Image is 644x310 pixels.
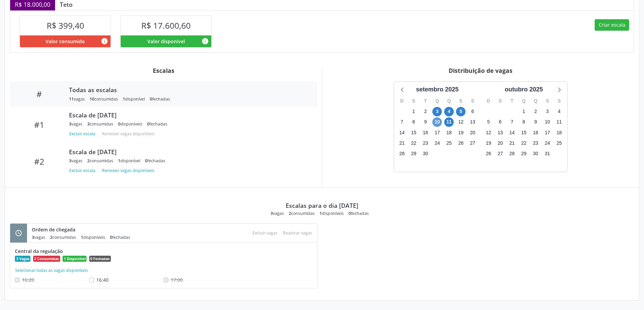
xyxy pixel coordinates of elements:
[456,107,466,116] span: sexta-feira, 5 de setembro de 2025
[22,277,34,283] span: Não é possivel realocar uma vaga consumida
[519,138,528,148] span: quarta-feira, 22 de outubro de 2025
[595,19,629,31] button: Criar escala
[468,138,477,148] span: sábado, 27 de setembro de 2025
[554,107,564,116] span: sábado, 4 de outubro de 2025
[519,128,528,137] span: quarta-feira, 15 de outubro de 2025
[81,234,83,240] span: 1
[531,128,540,137] span: quinta-feira, 16 de outubro de 2025
[420,96,431,106] div: T
[507,117,517,127] span: terça-feira, 7 de outubro de 2025
[494,96,506,106] div: S
[33,256,60,262] span: 2 Consumidas
[141,20,191,31] span: R$ 17.600,60
[15,267,88,274] button: Selecionar todas as vagas disponíveis
[531,117,540,127] span: quinta-feira, 9 de outubro de 2025
[55,1,77,8] div: Teto
[270,210,284,216] div: vagas
[15,89,64,99] div: #
[63,256,87,262] span: 1 Disponível
[69,86,308,93] div: Todas as escalas
[502,85,546,94] div: outubro 2025
[456,128,466,137] span: sexta-feira, 19 de setembro de 2025
[409,149,419,158] span: segunda-feira, 29 de setembro de 2025
[507,138,517,148] span: terça-feira, 21 de outubro de 2025
[110,234,130,240] div: fechadas
[444,107,454,116] span: quinta-feira, 4 de setembro de 2025
[397,128,407,137] span: domingo, 14 de setembro de 2025
[327,67,634,74] div: Distribuição de vagas
[118,158,120,164] span: 1
[421,128,430,137] span: terça-feira, 16 de setembro de 2025
[123,96,145,102] div: disponível
[496,117,505,127] span: segunda-feira, 6 de outubro de 2025
[397,149,407,158] span: domingo, 28 de setembro de 2025
[531,149,540,158] span: quinta-feira, 30 de outubro de 2025
[147,121,149,127] span: 0
[496,138,505,148] span: segunda-feira, 20 de outubro de 2025
[408,96,420,106] div: S
[397,138,407,148] span: domingo, 21 de setembro de 2025
[432,107,442,116] span: quarta-feira, 3 de setembro de 2025
[349,210,369,216] div: fechadas
[250,228,280,237] div: Escolha as vagas para excluir
[554,128,564,137] span: sábado, 18 de outubro de 2025
[421,117,430,127] span: terça-feira, 9 de setembro de 2025
[69,158,82,164] div: vagas
[432,138,442,148] span: quarta-feira, 24 de setembro de 2025
[409,107,419,116] span: segunda-feira, 1 de setembro de 2025
[15,248,312,255] div: Central da regulação
[456,117,466,127] span: sexta-feira, 12 de setembro de 2025
[90,96,118,102] div: consumidas
[421,138,430,148] span: terça-feira, 23 de setembro de 2025
[46,38,85,45] span: Valor consumido
[531,138,540,148] span: quinta-feira, 23 de outubro de 2025
[484,117,493,127] span: domingo, 5 de outubro de 2025
[543,107,552,116] span: sexta-feira, 3 de outubro de 2025
[506,96,518,106] div: T
[150,96,170,102] div: fechadas
[431,96,443,106] div: Q
[145,158,147,164] span: 0
[118,158,140,164] div: disponível
[289,210,315,216] div: consumidas
[90,96,94,102] span: 10
[150,96,152,102] span: 0
[118,121,120,127] span: 0
[455,96,467,106] div: S
[89,256,111,262] span: 0 Fechadas
[81,234,105,240] div: disponíveis
[421,149,430,158] span: terça-feira, 30 de setembro de 2025
[518,96,530,106] div: Q
[15,157,64,166] div: #2
[87,158,113,164] div: consumidas
[289,210,291,216] span: 2
[519,117,528,127] span: quarta-feira, 8 de outubro de 2025
[467,96,479,106] div: S
[69,158,71,164] span: 3
[483,96,495,106] div: D
[69,96,74,102] span: 11
[87,158,90,164] span: 2
[280,228,315,237] div: Escolha as vagas para realocar
[468,117,477,127] span: sábado, 13 de setembro de 2025
[554,117,564,127] span: sábado, 11 de outubro de 2025
[484,128,493,137] span: domingo, 12 de outubro de 2025
[32,234,45,240] div: vagas
[145,158,165,164] div: fechadas
[50,234,76,240] div: consumidas
[432,117,442,127] span: quarta-feira, 10 de setembro de 2025
[286,202,358,209] div: Escalas para o dia [DATE]
[496,128,505,137] span: segunda-feira, 13 de outubro de 2025
[543,138,552,148] span: sexta-feira, 24 de outubro de 2025
[32,234,34,240] span: 3
[15,229,22,237] i: schedule
[32,226,135,233] div: Ordem de chegada
[69,166,98,175] button: Excluir escala
[87,121,90,127] span: 3
[396,96,408,106] div: D
[409,138,419,148] span: segunda-feira, 22 de setembro de 2025
[444,138,454,148] span: quinta-feira, 25 de setembro de 2025
[123,96,125,102] span: 1
[542,96,553,106] div: S
[118,121,142,127] div: disponíveis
